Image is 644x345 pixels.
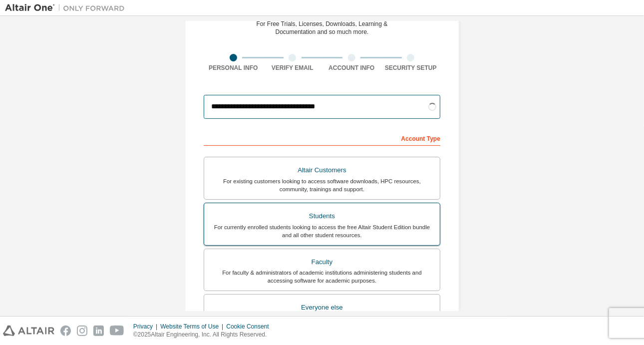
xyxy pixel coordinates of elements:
[257,20,388,36] div: For Free Trials, Licenses, Downloads, Learning & Documentation and so much more.
[210,177,434,193] div: For existing customers looking to access software downloads, HPC resources, community, trainings ...
[210,223,434,239] div: For currently enrolled students looking to access the free Altair Student Edition bundle and all ...
[93,326,104,336] img: linkedin.svg
[77,326,87,336] img: instagram.svg
[204,64,263,72] div: Personal Info
[133,331,275,339] p: © 2025 Altair Engineering, Inc. All Rights Reserved.
[133,323,160,331] div: Privacy
[381,64,441,72] div: Security Setup
[3,326,54,336] img: altair_logo.svg
[60,326,71,336] img: facebook.svg
[210,301,434,315] div: Everyone else
[204,130,440,146] div: Account Type
[263,64,322,72] div: Verify Email
[110,326,124,336] img: youtube.svg
[210,163,434,177] div: Altair Customers
[210,255,434,269] div: Faculty
[226,323,275,331] div: Cookie Consent
[160,323,226,331] div: Website Terms of Use
[210,269,434,285] div: For faculty & administrators of academic institutions administering students and accessing softwa...
[322,64,381,72] div: Account Info
[5,3,130,13] img: Altair One
[210,209,434,223] div: Students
